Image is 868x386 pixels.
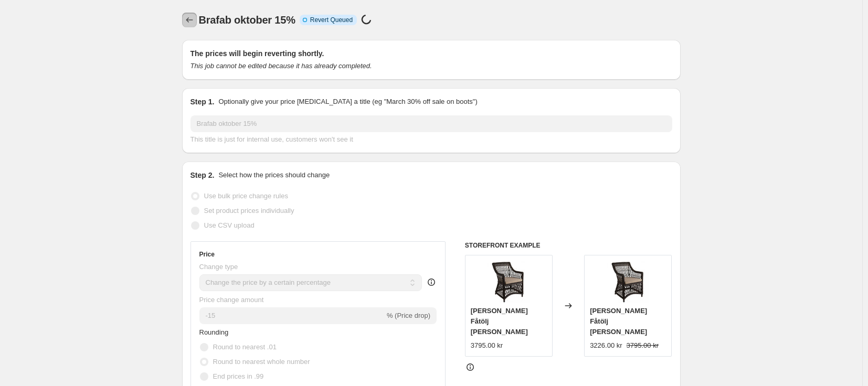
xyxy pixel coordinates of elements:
[199,14,295,26] span: Brafab oktober 15%
[199,296,264,304] span: Price change amount
[426,277,437,287] div: help
[190,48,672,59] h2: The prices will begin reverting shortly.
[213,358,310,366] span: Round to nearest whole number
[199,263,238,271] span: Change type
[627,340,659,351] strike: 3795.00 kr
[199,328,229,336] span: Rounding
[190,135,353,143] span: This title is just for internal use, customers won't see it
[190,170,215,180] h2: Step 2.
[471,340,503,351] div: 3795.00 kr
[199,307,385,324] input: -15
[607,261,649,303] img: 83315-5691-60-20_beatrice_karmstol_single-original_83315_df0be17c-65a8-4bad-b79b-2917100c3392_80x...
[590,340,622,351] div: 3226.00 kr
[204,192,288,200] span: Use bulk price change rules
[590,307,647,336] span: [PERSON_NAME] Fåtölj [PERSON_NAME]
[387,312,430,319] span: % (Price drop)
[190,62,372,70] i: This job cannot be edited because it has already completed.
[218,97,477,107] p: Optionally give your price [MEDICAL_DATA] a title (eg "March 30% off sale on boots")
[204,207,294,215] span: Set product prices individually
[190,115,672,132] input: 30% off holiday sale
[218,170,330,180] p: Select how the prices should change
[471,307,528,336] span: [PERSON_NAME] Fåtölj [PERSON_NAME]
[213,372,264,380] span: End prices in .99
[465,241,672,250] h6: STOREFRONT EXAMPLE
[190,97,215,107] h2: Step 1.
[488,261,530,303] img: 83315-5691-60-20_beatrice_karmstol_single-original_83315_df0be17c-65a8-4bad-b79b-2917100c3392_80x...
[182,13,197,27] button: Price change jobs
[204,221,255,229] span: Use CSV upload
[310,16,353,24] span: Revert Queued
[199,250,215,259] h3: Price
[213,343,277,351] span: Round to nearest .01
